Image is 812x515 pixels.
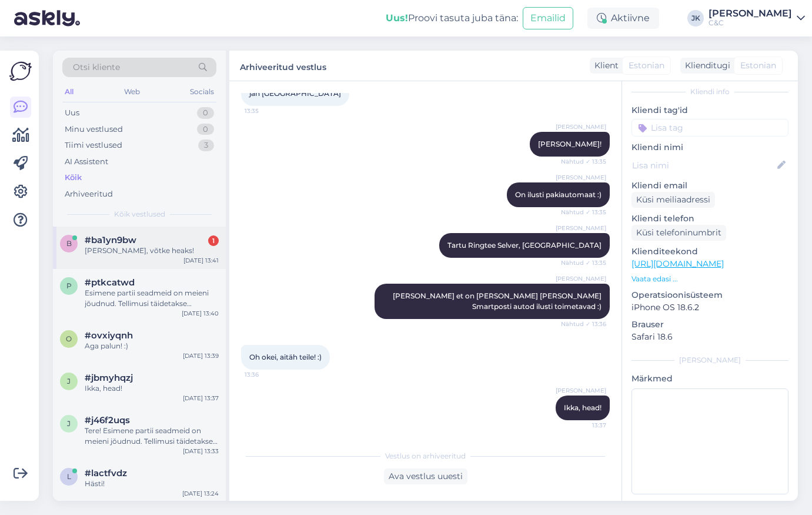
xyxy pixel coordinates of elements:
[561,157,606,166] span: Nähtud ✓ 13:35
[85,277,135,288] span: #ptkcatwd
[240,58,326,74] label: Arhiveeritud vestlus
[631,331,788,343] p: Safari 18.6
[85,383,219,394] div: Ikka, head!
[183,447,219,456] div: [DATE] 13:33
[561,258,606,267] span: Nähtud ✓ 13:35
[631,104,788,117] p: Kliendi tag'id
[245,107,289,115] span: 13:35
[687,10,704,26] div: JK
[631,274,788,284] p: Vaata edasi ...
[587,8,659,29] div: Aktiivne
[386,11,518,25] div: Proovi tasuta juba täna:
[523,7,573,29] button: Emailid
[85,341,219,351] div: Aga palun! :)
[631,180,788,192] p: Kliendi email
[65,188,113,200] div: Arhiveeritud
[85,415,130,426] span: #j46f2uqs
[85,235,136,245] span: #ba1yn9bw
[631,355,788,366] div: [PERSON_NAME]
[631,87,788,97] div: Kliendi info
[631,212,788,225] p: Kliendi telefon
[631,258,724,269] a: [URL][DOMAIN_NAME]
[249,353,322,361] span: Oh okei, aitäh teile! :)
[197,124,214,135] div: 0
[385,451,466,461] span: Vestlus on arhiveeritud
[631,245,788,258] p: Klienditeekond
[590,59,619,72] div: Klient
[515,190,602,199] span: On ilusti pakiautomaat :)
[65,139,122,151] div: Tiimi vestlused
[393,291,603,311] span: [PERSON_NAME] et on [PERSON_NAME] [PERSON_NAME] Smartposti autod ilusti toimetavad :)
[65,107,79,119] div: Uus
[9,60,32,82] img: Askly Logo
[67,472,71,481] span: l
[85,330,133,341] span: #ovxiyqnh
[85,288,219,309] div: Esimene partii seadmeid on meieni jõudnud. Tellimusi täidetakse virtuaaljärjekorra alusel. Paraku...
[447,241,602,250] span: Tartu Ringtee Selver, [GEOGRAPHIC_DATA]
[631,318,788,331] p: Brauser
[62,84,76,99] div: All
[632,159,775,172] input: Lisa nimi
[561,208,606,217] span: Nähtud ✓ 13:35
[384,469,467,484] div: Ava vestlus uuesti
[629,59,664,72] span: Estonian
[249,89,341,98] span: jah [GEOGRAPHIC_DATA]
[73,61,120,74] span: Otsi kliente
[188,84,216,99] div: Socials
[85,245,219,256] div: [PERSON_NAME], võtke heaks!
[680,59,730,72] div: Klienditugi
[85,479,219,489] div: Hästi!
[556,173,606,182] span: [PERSON_NAME]
[538,139,602,148] span: [PERSON_NAME]!
[631,373,788,385] p: Märkmed
[386,12,408,24] b: Uus!
[114,209,165,220] span: Kõik vestlused
[67,419,71,428] span: j
[740,59,776,72] span: Estonian
[556,386,606,395] span: [PERSON_NAME]
[122,84,142,99] div: Web
[197,107,214,119] div: 0
[66,334,72,343] span: o
[631,301,788,314] p: iPhone OS 18.6.2
[183,256,219,265] div: [DATE] 13:41
[198,139,214,151] div: 3
[65,156,108,168] div: AI Assistent
[245,370,289,379] span: 13:36
[631,289,788,301] p: Operatsioonisüsteem
[564,403,602,412] span: Ikka, head!
[65,172,82,184] div: Kõik
[66,239,72,248] span: b
[631,119,788,137] input: Lisa tag
[85,426,219,447] div: Tere! Esimene partii seadmeid on meieni jõudnud. Tellimusi täidetakse virtuaaljärjekorra alusel. ...
[562,421,606,430] span: 13:37
[631,141,788,154] p: Kliendi nimi
[182,489,219,498] div: [DATE] 13:24
[561,320,606,328] span: Nähtud ✓ 13:36
[183,351,219,360] div: [DATE] 13:39
[85,373,133,383] span: #jbmyhqzj
[631,192,715,208] div: Küsi meiliaadressi
[66,281,72,290] span: p
[208,235,219,246] div: 1
[631,225,726,241] div: Küsi telefoninumbrit
[709,9,805,28] a: [PERSON_NAME]C&C
[556,122,606,131] span: [PERSON_NAME]
[709,9,792,18] div: [PERSON_NAME]
[709,18,792,28] div: C&C
[556,274,606,283] span: [PERSON_NAME]
[183,394,219,403] div: [DATE] 13:37
[65,124,123,135] div: Minu vestlused
[556,224,606,232] span: [PERSON_NAME]
[85,468,127,479] span: #lactfvdz
[182,309,219,318] div: [DATE] 13:40
[67,377,71,386] span: j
